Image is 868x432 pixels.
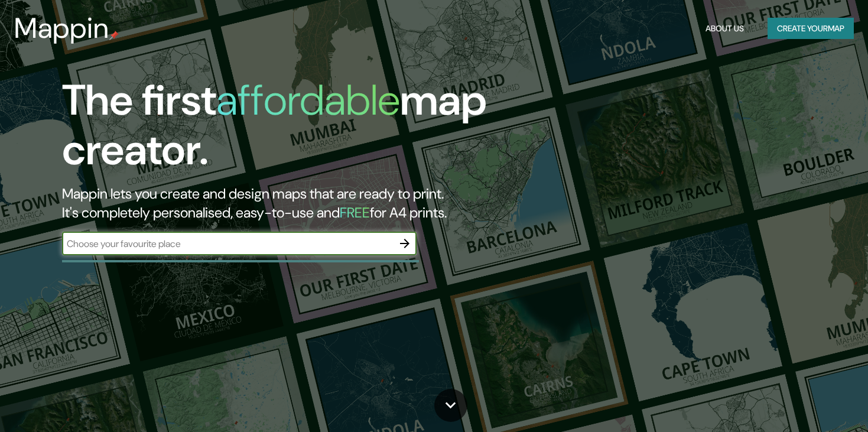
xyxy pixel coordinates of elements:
h1: The first map creator. [62,76,496,184]
h1: affordable [216,73,400,128]
input: Choose your favourite place [62,237,393,251]
h3: Mappin [14,12,109,45]
button: Create yourmap [768,18,854,40]
img: mappin-pin [109,31,119,40]
h5: FREE [340,203,370,222]
h2: Mappin lets you create and design maps that are ready to print. It's completely personalised, eas... [62,184,496,222]
button: About Us [701,18,749,40]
